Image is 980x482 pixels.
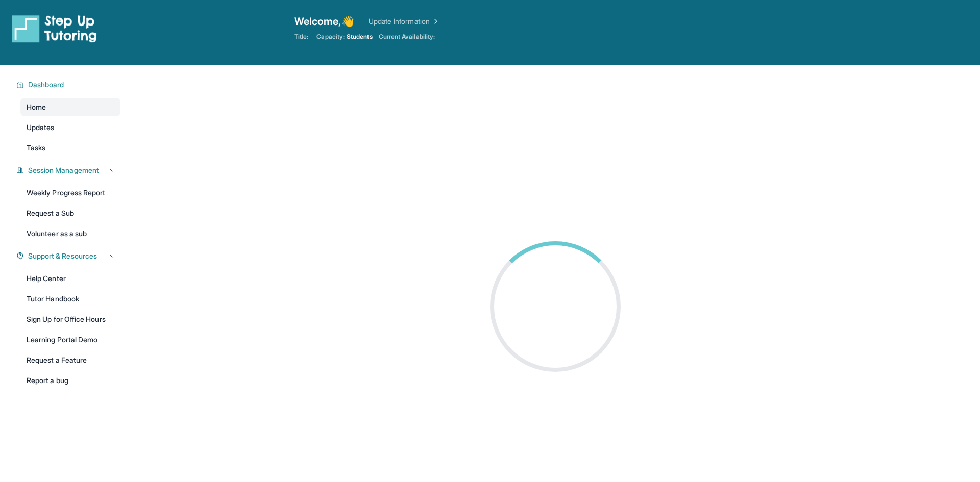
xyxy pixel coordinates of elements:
[20,139,120,157] a: Tasks
[24,80,114,90] button: Dashboard
[28,251,97,261] span: Support & Resources
[20,310,120,328] a: Sign Up for Office Hours
[20,204,120,222] a: Request a Sub
[379,33,435,41] span: Current Availability:
[20,184,120,202] a: Weekly Progress Report
[24,165,114,175] button: Session Management
[28,80,64,90] span: Dashboard
[27,143,45,153] span: Tasks
[294,14,354,29] span: Welcome, 👋
[20,118,120,137] a: Updates
[24,251,114,261] button: Support & Resources
[20,98,120,116] a: Home
[20,371,120,390] a: Report a bug
[430,16,440,27] img: Chevron Right
[20,331,120,349] a: Learning Portal Demo
[347,33,373,41] span: Students
[20,224,120,243] a: Volunteer as a sub
[316,33,345,41] span: Capacity:
[12,14,97,43] img: logo
[27,122,55,133] span: Updates
[20,351,120,369] a: Request a Feature
[27,102,46,112] span: Home
[369,16,440,27] a: Update Information
[20,269,120,288] a: Help Center
[294,33,308,41] span: Title:
[20,290,120,308] a: Tutor Handbook
[28,165,99,175] span: Session Management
